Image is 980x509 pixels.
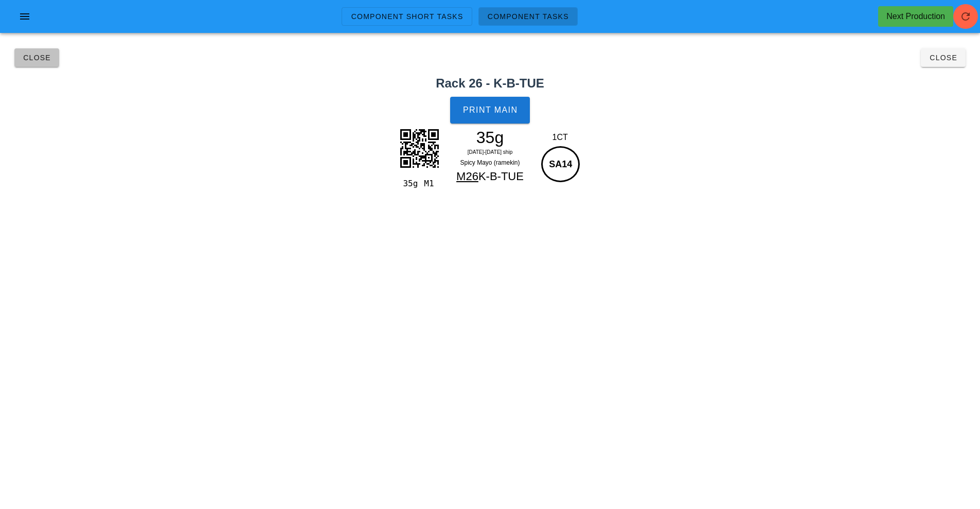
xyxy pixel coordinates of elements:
[394,122,445,174] img: hZBIIQQlBbGhJCFYJOtQghBaWFMCFkINtkqhBCUFsaEkIVgk61CCEFpYUwIWQg22SqEEJQWxoSQhWCTrb4Bw5d3PtNp12wAAA...
[14,48,59,67] button: Close
[23,54,51,62] span: Close
[450,97,529,124] button: Print Main
[420,177,441,190] div: M1
[462,106,518,115] span: Print Main
[541,146,580,182] div: SA14
[468,149,512,155] span: [DATE]-[DATE] ship
[478,7,578,26] a: Component Tasks
[399,177,420,190] div: 35g
[929,54,957,62] span: Close
[6,74,974,93] h2: Rack 26 - K-B-TUE
[478,170,524,183] span: K-B-TUE
[886,10,945,23] div: Next Production
[456,170,478,183] span: M26
[342,7,472,26] a: Component Short Tasks
[539,131,581,144] div: 1CT
[921,48,966,67] button: Close
[446,130,535,145] div: 35g
[350,12,463,21] span: Component Short Tasks
[487,12,569,21] span: Component Tasks
[446,157,535,168] div: Spicy Mayo (ramekin)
